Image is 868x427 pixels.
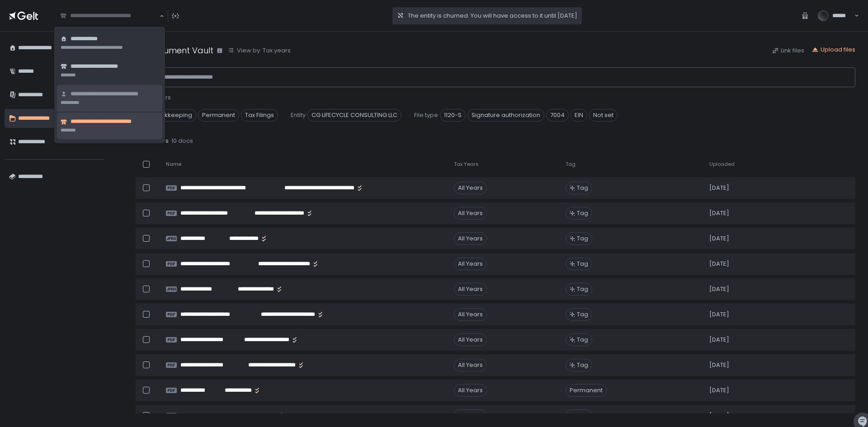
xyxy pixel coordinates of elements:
[709,361,729,369] span: [DATE]
[709,161,735,168] span: Uploaded
[811,46,855,54] button: Upload files
[577,235,588,243] span: Tag
[440,109,466,122] span: 1120-S
[577,209,588,217] span: Tag
[454,384,487,397] div: All Years
[454,232,487,245] div: All Years
[454,359,487,371] div: All Years
[454,258,487,270] div: All Years
[454,283,487,296] div: All Years
[241,109,278,122] span: Tax Filings
[772,47,804,55] button: Link files
[566,161,576,168] span: Tag
[454,207,487,220] div: All Years
[546,109,569,122] span: 7004
[454,182,487,194] div: All Years
[408,12,577,20] span: The entity is churned. You will have access to it until [DATE]
[228,47,291,55] button: View by: Tax years
[709,386,729,394] span: [DATE]
[566,384,607,397] span: Permanent
[709,412,729,420] span: [DATE]
[577,361,588,369] span: Tag
[571,109,587,122] span: EIN
[307,109,401,122] span: CG LIFECYCLE CONSULTING LLC
[709,184,729,192] span: [DATE]
[709,235,729,243] span: [DATE]
[291,111,306,119] span: Entity
[147,44,213,56] h1: Document Vault
[709,310,729,319] span: [DATE]
[454,308,487,321] div: All Years
[414,111,438,119] span: File type
[60,11,159,20] input: Search for option
[577,184,588,192] span: Tag
[54,6,164,25] div: Search for option
[577,336,588,344] span: Tag
[467,109,544,122] span: Signature authorization
[577,412,588,420] span: Tag
[577,260,588,268] span: Tag
[577,285,588,293] span: Tag
[589,109,618,122] span: Not set
[709,260,729,268] span: [DATE]
[166,161,181,168] span: Name
[198,109,239,122] span: Permanent
[454,161,479,168] span: Tax Years
[454,409,487,422] div: All Years
[709,336,729,344] span: [DATE]
[454,333,487,346] div: All Years
[171,137,193,145] span: 10 docs
[709,285,729,293] span: [DATE]
[709,209,729,217] span: [DATE]
[577,310,588,319] span: Tag
[149,109,196,122] span: Bookkeeping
